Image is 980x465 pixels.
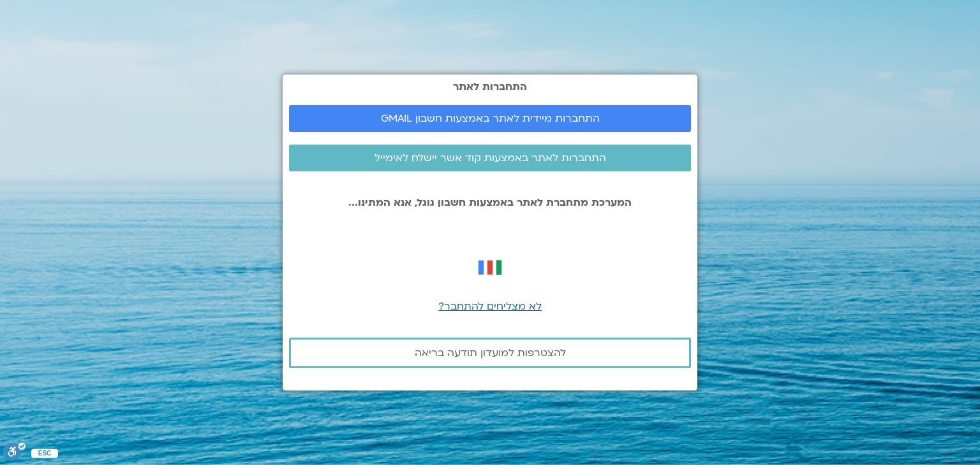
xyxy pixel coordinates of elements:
p: המערכת מתחברת לאתר באמצעות חשבון גוגל, אנא המתינו... [289,197,691,208]
a: לא מצליחים להתחבר? [438,299,542,313]
span: להצטרפות למועדון תודעה בריאה [415,347,566,359]
a: התחברות לאתר באמצעות קוד אשר יישלח לאימייל [289,145,691,171]
span: התחברות לאתר באמצעות קוד אשר יישלח לאימייל [375,152,606,164]
a: להצטרפות למועדון תודעה בריאה [289,338,691,368]
span: התחברות מיידית לאתר באמצעות חשבון GMAIL [381,113,600,124]
a: התחברות מיידית לאתר באמצעות חשבון GMAIL [289,105,691,132]
h2: התחברות לאתר [289,81,691,92]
